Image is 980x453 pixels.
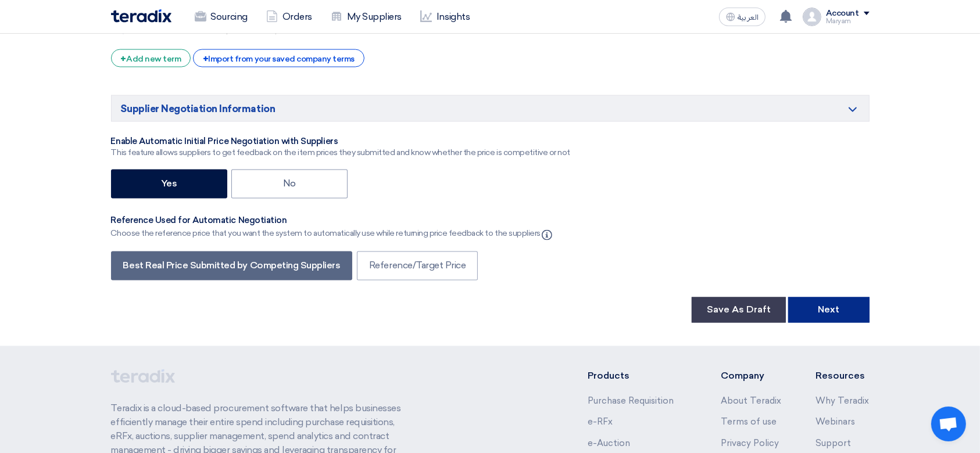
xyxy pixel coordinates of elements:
img: profile_test.png [803,8,821,26]
a: Terms of use [721,417,777,427]
div: Add new term [111,49,191,67]
li: Resources [816,369,870,383]
a: Privacy Policy [721,438,779,449]
span: العربية [738,13,759,21]
button: Next [788,297,870,323]
div: Maryam [826,18,870,24]
button: Save As Draft [692,297,786,323]
li: Products [588,369,686,383]
div: Reference Used for Automatic Negotiation [111,215,555,227]
label: Yes [111,170,227,199]
span: + [121,53,127,64]
div: This feature allows suppliers to get feedback on the item prices they submitted and know whether ... [111,147,571,159]
h5: Supplier Negotiation Information [111,95,870,122]
a: Open chat [931,407,966,441]
a: Webinars [816,417,856,427]
a: Insights [411,4,479,30]
div: Import from your saved company terms [193,49,364,67]
div: Account [826,9,859,19]
a: e-RFx [588,417,613,427]
a: Support [816,438,852,449]
a: Purchase Requisition [588,396,674,407]
div: Choose the reference price that you want the system to automatically use while returning price fe... [111,227,555,241]
li: Company [721,369,781,383]
img: Teradix logo [111,9,171,23]
a: Why Teradix [816,396,870,407]
a: About Teradix [721,396,781,407]
a: Sourcing [185,4,257,30]
label: No [231,170,348,199]
a: Orders [257,4,321,30]
a: e-Auction [588,438,630,449]
button: العربية [719,8,766,26]
div: Enable Automatic Initial Price Negotiation with Suppliers [111,136,571,148]
label: Best Real Price Submitted by Competing Suppliers [111,251,353,281]
a: My Suppliers [321,4,411,30]
label: Reference/Target Price [357,251,478,281]
span: + [203,53,209,64]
